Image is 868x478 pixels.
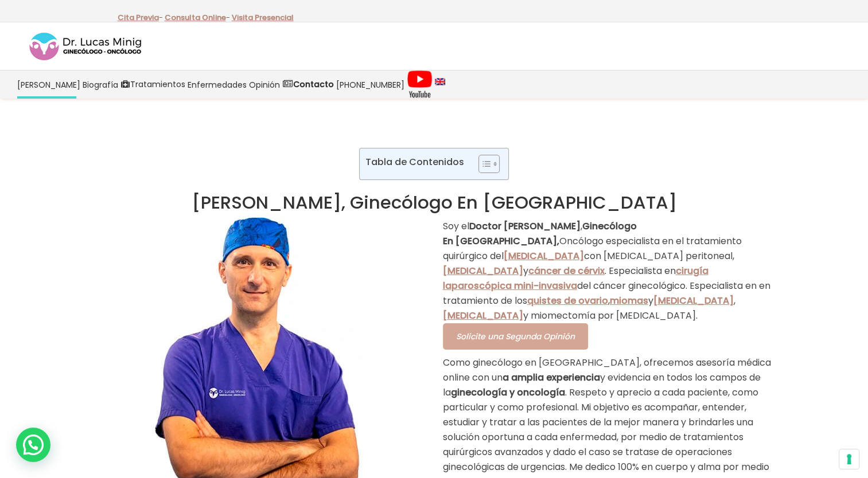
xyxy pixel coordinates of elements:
strong: Contacto [293,79,334,90]
span: [PERSON_NAME] [17,78,80,91]
p: Soy el , Oncólogo especialista en el tratamiento quirúrgico del con [MEDICAL_DATA] peritoneal, y ... [443,219,779,323]
a: Solicite una Segunda Opinión [443,323,588,350]
p: - [118,10,163,25]
p: Tabla de Contenidos [365,155,464,169]
a: Tratamientos [119,70,186,99]
a: Visita Presencial [232,12,294,23]
a: [MEDICAL_DATA] [504,249,584,262]
strong: a amplia experiencia [503,371,600,384]
h1: [PERSON_NAME], Ginecólogo En [GEOGRAPHIC_DATA] [90,191,779,213]
span: [PHONE_NUMBER] [336,78,404,91]
a: Biografía [81,70,119,99]
a: Opinión [248,70,281,99]
a: Contacto [281,70,335,99]
a: Videos Youtube Ginecología [406,70,434,99]
a: [PHONE_NUMBER] [335,70,406,99]
img: Videos Youtube Ginecología [407,70,433,99]
a: [MEDICAL_DATA] [443,264,523,277]
span: Solicite una Segunda Opinión [456,331,575,342]
span: Biografía [83,78,118,91]
a: Toggle Table of Content [470,154,497,174]
a: language english [434,70,446,99]
a: [MEDICAL_DATA] [443,309,523,322]
div: WhatsApp contact [16,428,50,462]
img: language english [435,78,445,85]
a: Consulta Online [165,12,226,23]
strong: ginecología y oncología [451,386,565,399]
p: - [165,10,230,25]
a: [MEDICAL_DATA] [653,294,734,307]
span: Tratamientos [130,78,185,91]
span: Opinión [249,78,280,91]
a: [PERSON_NAME] [16,70,81,99]
span: Enfermedades [188,78,247,91]
a: Cita Previa [118,12,159,23]
a: quistes de ovario [527,294,608,307]
button: Sus preferencias de consentimiento para tecnologías de seguimiento [839,449,859,469]
a: Enfermedades [186,70,248,99]
a: miomas [610,294,648,307]
strong: Doctor [PERSON_NAME] [469,220,581,233]
a: cáncer de cérvix [528,264,605,277]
